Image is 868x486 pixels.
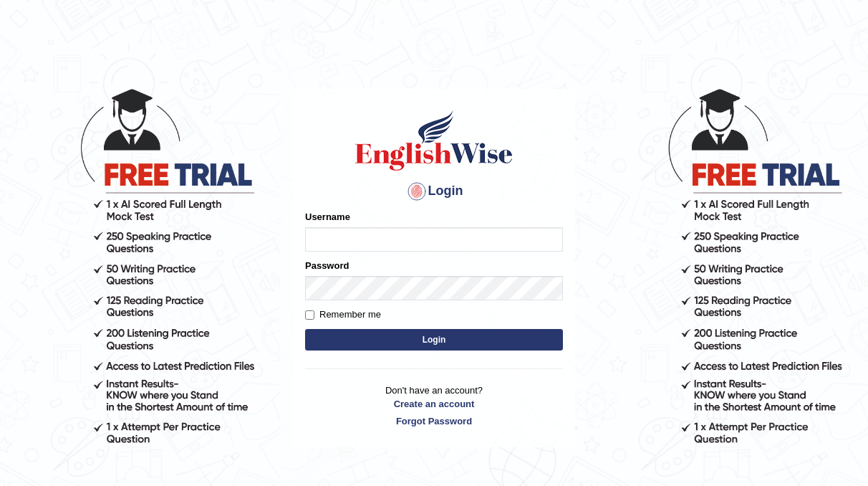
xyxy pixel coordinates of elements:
[305,383,563,428] p: Don't have an account?
[305,310,314,320] input: Remember me
[305,414,563,428] a: Forgot Password
[352,108,516,173] img: Logo of English Wise sign in for intelligent practice with AI
[305,259,349,272] label: Password
[305,308,381,322] label: Remember me
[305,210,350,224] label: Username
[305,180,563,203] h4: Login
[305,397,563,411] a: Create an account
[305,329,563,351] button: Login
